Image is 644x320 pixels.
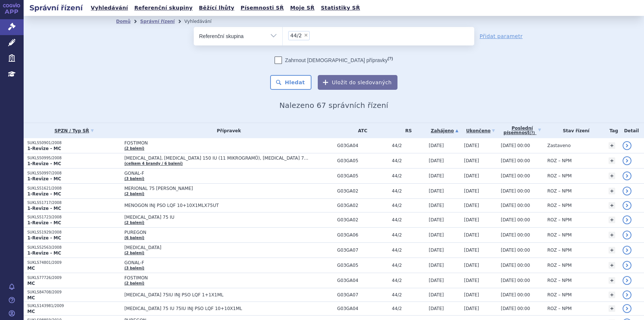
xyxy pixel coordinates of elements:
[124,192,144,196] a: (2 balení)
[547,232,572,238] span: ROZ – NPM
[337,203,388,208] span: G03GA02
[547,217,572,222] span: ROZ – NPM
[388,56,393,61] abbr: (?)
[388,123,425,138] th: RS
[547,306,572,311] span: ROZ – NPM
[184,16,221,27] li: Vyhledávání
[27,275,121,280] p: SUKLS77726/2009
[124,171,309,176] span: GONAL-F
[124,275,309,280] span: FOSTIMON
[392,173,425,178] span: 44/2
[429,278,444,283] span: [DATE]
[609,173,615,179] a: +
[27,200,121,205] p: SUKLS51717/2008
[392,217,425,222] span: 44/2
[623,141,631,150] a: detail
[623,261,631,270] a: detail
[501,188,530,194] span: [DATE] 00:00
[501,278,530,283] span: [DATE] 00:00
[140,19,175,24] a: Správní řízení
[464,173,479,178] span: [DATE]
[24,3,89,13] h2: Správní řízení
[124,266,144,270] a: (3 balení)
[464,217,479,222] span: [DATE]
[429,126,461,136] a: Zahájeno
[501,306,530,311] span: [DATE] 00:00
[501,203,530,208] span: [DATE] 00:00
[27,245,121,250] p: SUKLS52563/2008
[124,215,309,220] span: [MEDICAL_DATA] 75 IU
[27,140,121,146] p: SUKLS50901/2008
[623,187,631,195] a: detail
[27,186,121,191] p: SUKLS51621/2008
[337,143,388,148] span: G03GA04
[27,281,35,286] strong: MC
[238,3,286,13] a: Písemnosti SŘ
[547,188,572,194] span: ROZ – NPM
[124,281,144,285] a: (2 balení)
[605,123,619,138] th: Tag
[464,248,479,253] span: [DATE]
[124,251,144,255] a: (2 balení)
[318,75,397,90] button: Uložit do sledovaných
[27,309,35,314] strong: MC
[392,158,425,163] span: 44/2
[124,230,309,235] span: PUREGON
[464,278,479,283] span: [DATE]
[623,156,631,165] a: detail
[429,232,444,238] span: [DATE]
[124,203,309,208] span: MENOGON INJ PSO LQF 10+10X1MLX75UT
[623,276,631,285] a: detail
[429,203,444,208] span: [DATE]
[124,177,144,181] a: (3 balení)
[270,75,312,90] button: Hledat
[124,186,309,191] span: MERIONAL 75 [PERSON_NAME]
[464,126,497,136] a: Ukončeno
[544,123,605,138] th: Stav řízení
[27,126,121,136] a: SPZN / Typ SŘ
[392,278,425,283] span: 44/2
[392,232,425,238] span: 44/2
[464,263,479,268] span: [DATE]
[609,202,615,209] a: +
[27,230,121,235] p: SUKLS51929/2008
[27,206,61,211] strong: 1-Revize - MC
[501,217,530,222] span: [DATE] 00:00
[609,217,615,223] a: +
[429,306,444,311] span: [DATE]
[609,292,615,298] a: +
[124,260,309,265] span: GONAL-F
[124,292,309,297] span: [MEDICAL_DATA] 75IU INJ PSO LQF 1+1X1ML
[27,235,61,241] strong: 1-Revize - MC
[124,236,144,240] a: (6 balení)
[27,176,61,181] strong: 1-Revize - MC
[290,33,302,38] span: gonadotropiny ostatní, parent.
[429,173,444,178] span: [DATE]
[392,292,425,297] span: 44/2
[27,171,121,176] p: SUKLS50997/2008
[464,158,479,163] span: [DATE]
[501,158,530,163] span: [DATE] 00:00
[124,161,183,166] a: (celkem 4 brandy / 6 balení)
[480,33,523,40] a: Přidat parametr
[27,156,121,161] p: SUKLS50995/2008
[464,188,479,194] span: [DATE]
[623,201,631,210] a: detail
[124,156,309,161] span: [MEDICAL_DATA], [MEDICAL_DATA] 150 IU (11 MIKROGRAMŮ), [MEDICAL_DATA] 75 IU…
[501,173,530,178] span: [DATE] 00:00
[318,3,362,13] a: Statistiky SŘ
[304,33,308,37] span: ×
[619,123,644,138] th: Detail
[547,248,572,253] span: ROZ – NPM
[27,251,61,256] strong: 1-Revize - MC
[392,248,425,253] span: 44/2
[337,232,388,238] span: G03GA06
[132,3,195,13] a: Referenční skupiny
[337,248,388,253] span: G03GA07
[623,290,631,299] a: detail
[429,188,444,194] span: [DATE]
[337,292,388,297] span: G03GA07
[337,188,388,194] span: G03GA02
[464,306,479,311] span: [DATE]
[337,158,388,163] span: G03GA05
